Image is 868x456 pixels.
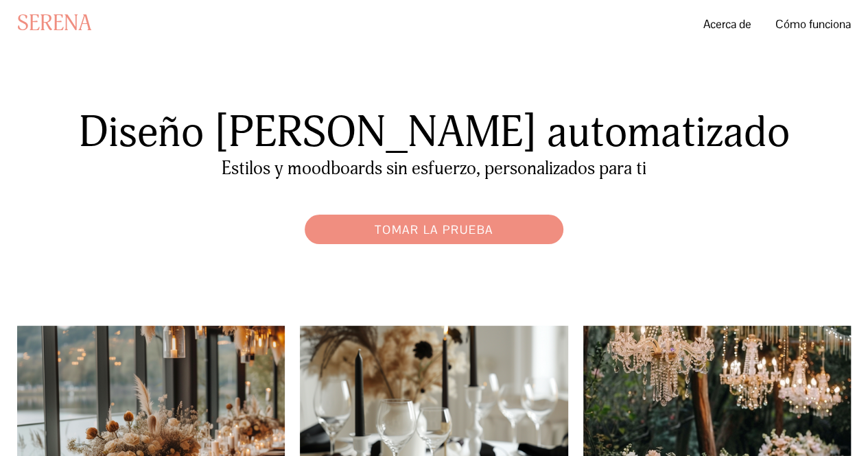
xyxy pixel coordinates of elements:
[775,12,851,37] a: Cómo funciona
[222,158,646,180] font: Estilos y moodboards sin esfuerzo, personalizados para ti
[17,11,92,36] a: SERENA
[703,12,751,37] a: Acerca de
[375,222,493,237] font: Tomar la prueba
[298,208,570,251] a: Tomar la prueba
[775,16,851,32] font: Cómo funciona
[79,106,790,159] font: Diseño [PERSON_NAME] automatizado
[703,16,751,32] font: Acerca de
